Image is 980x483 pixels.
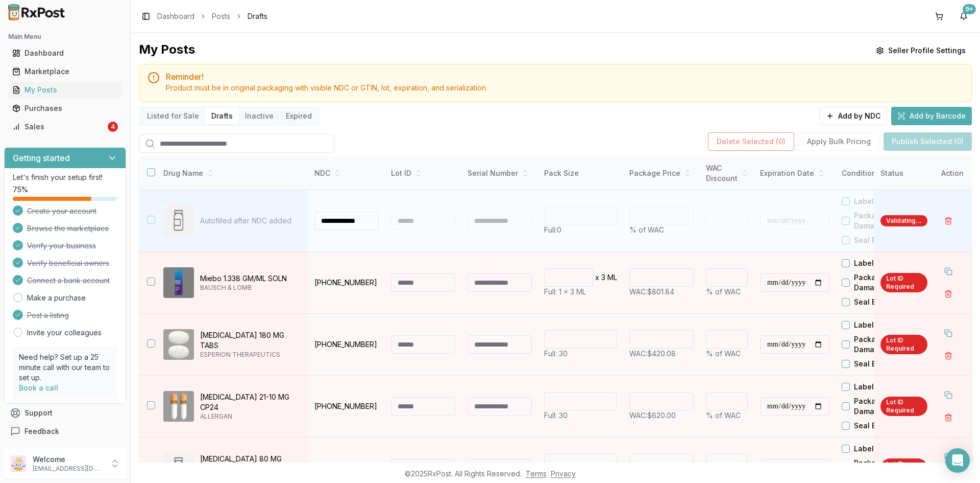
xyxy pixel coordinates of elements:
[939,262,958,281] button: Duplicate
[248,11,267,21] span: Drafts
[200,284,300,292] p: BAUSCH & LOMB
[854,359,897,369] label: Seal Broken
[8,33,122,41] h2: Main Menu
[544,225,561,234] span: Full: 0
[27,275,110,286] span: Connect a bank account
[200,330,300,351] p: [MEDICAL_DATA] 180 MG TABS
[33,454,104,465] p: Welcome
[880,458,927,478] div: Lot ID Required
[4,45,126,61] button: Dashboard
[706,349,741,358] span: % of WAC
[854,334,912,355] label: Package Damaged
[939,347,958,365] button: Delete
[939,285,958,303] button: Delete
[945,448,970,473] div: Open Intercom Messenger
[854,320,905,330] label: Label Residue
[212,11,230,21] a: Posts
[157,11,267,21] nav: breadcrumb
[200,454,300,474] p: [MEDICAL_DATA] 80 MG TABS
[629,411,676,420] span: WAC: $620.00
[544,411,568,420] span: Full: 30
[933,157,972,190] th: Action
[819,107,887,125] button: Add by NDC
[8,81,122,99] a: My Posts
[108,122,118,132] div: 4
[27,258,109,268] span: Verify beneficial owners
[200,351,300,359] p: ESPERION THERAPEUTICS
[4,422,126,441] button: Feedback
[601,272,605,283] p: 3
[19,352,111,383] p: Need help? Set up a 25 minute call with our team to set up.
[33,465,104,473] p: [EMAIL_ADDRESS][DOMAIN_NAME]
[8,44,122,62] a: Dashboard
[4,4,69,20] img: RxPost Logo
[468,168,532,178] div: Serial Number
[24,426,59,436] span: Feedback
[854,272,912,293] label: Package Damaged
[163,205,194,236] img: Drug Image
[12,85,118,95] div: My Posts
[13,152,70,164] h3: Getting started
[13,185,28,195] span: 75 %
[629,287,674,296] span: WAC: $801.84
[314,401,379,411] p: [PHONE_NUMBER]
[963,4,976,14] div: 9+
[854,396,912,417] label: Package Damaged
[166,73,963,81] h5: Reminder!
[12,66,118,77] div: Marketplace
[854,235,897,245] label: Seal Broken
[200,392,300,412] p: [MEDICAL_DATA] 21-10 MG CP24
[27,223,109,234] span: Browse the marketplace
[939,448,958,466] button: Duplicate
[880,397,927,416] div: Lot ID Required
[706,411,741,420] span: % of WAC
[280,108,318,124] button: Expired
[27,310,69,320] span: Post a listing
[880,335,927,354] div: Lot ID Required
[314,168,379,178] div: NDC
[874,157,934,190] th: Status
[854,258,905,268] label: Label Residue
[880,215,927,226] div: Validating...
[880,273,927,292] div: Lot ID Required
[854,196,905,206] label: Label Residue
[526,469,547,478] a: Terms
[629,225,664,234] span: % of WAC
[27,328,102,338] a: Invite your colleagues
[200,273,300,284] p: Miebo 1.338 GM/ML SOLN
[314,278,379,288] p: [PHONE_NUMBER]
[13,172,117,182] p: Let's finish your setup first!
[27,241,96,251] span: Verify your business
[939,324,958,342] button: Duplicate
[891,107,972,125] button: Add by Barcode
[955,8,972,25] button: 9+
[629,349,676,358] span: WAC: $420.08
[166,83,963,93] div: Product must be in original packaging with visible NDC or GTIN, lot, expiration, and serialization.
[157,11,194,21] a: Dashboard
[163,267,194,298] img: Miebo 1.338 GM/ML SOLN
[4,404,126,422] button: Support
[200,412,300,421] p: ALLERGAN
[854,421,897,431] label: Seal Broken
[10,455,27,472] img: User avatar
[239,108,280,124] button: Inactive
[163,168,300,178] div: Drug Name
[836,157,912,190] th: Condition
[760,168,829,178] div: Expiration Date
[607,272,617,283] p: ML
[854,211,912,231] label: Package Damaged
[538,157,623,190] th: Pack Size
[163,391,194,422] img: Namzaric 21-10 MG CP24
[551,469,576,478] a: Privacy
[4,119,126,135] button: Sales4
[141,108,205,124] button: Listed for Sale
[939,386,958,404] button: Duplicate
[595,272,599,283] p: x
[12,122,106,132] div: Sales
[12,48,118,58] div: Dashboard
[854,444,905,454] label: Label Residue
[314,339,379,350] p: [PHONE_NUMBER]
[4,82,126,98] button: My Posts
[8,62,122,81] a: Marketplace
[19,383,58,392] a: Book a call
